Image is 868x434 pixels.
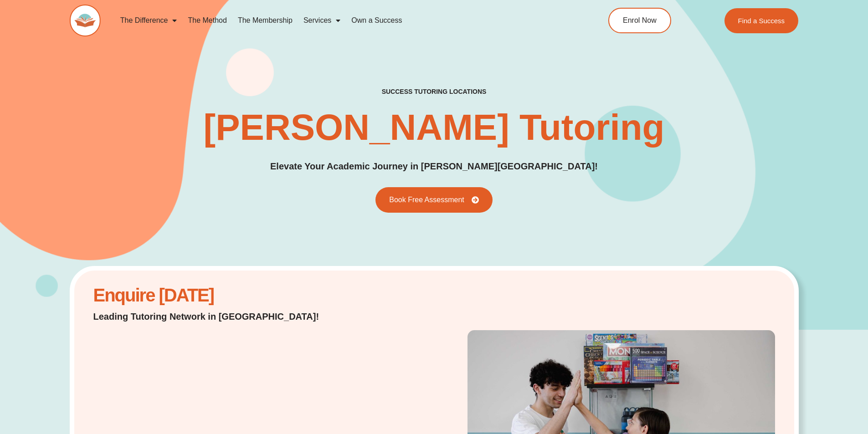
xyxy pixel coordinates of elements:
p: Elevate Your Academic Journey in [PERSON_NAME][GEOGRAPHIC_DATA]! [270,159,598,174]
a: Services [298,10,346,31]
a: The Membership [232,10,298,31]
h2: Enquire [DATE] [93,290,343,301]
p: Leading Tutoring Network in [GEOGRAPHIC_DATA]! [93,310,343,323]
a: Book Free Assessment [375,187,493,213]
span: Book Free Assessment [389,196,464,204]
span: Find a Success [738,17,785,24]
h2: success tutoring locations [382,87,487,96]
a: Own a Success [346,10,407,31]
a: Find a Success [724,8,799,33]
span: Enrol Now [623,17,657,24]
nav: Menu [115,10,567,31]
a: The Difference [115,10,183,31]
a: The Method [182,10,232,31]
h1: [PERSON_NAME] Tutoring [204,109,665,146]
a: Enrol Now [608,8,671,33]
